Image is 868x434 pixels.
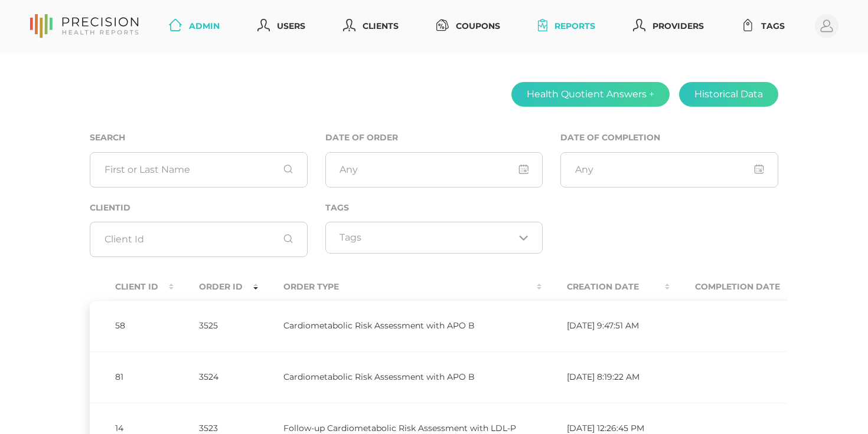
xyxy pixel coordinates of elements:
[90,203,130,213] label: ClientId
[628,15,709,37] a: Providers
[340,232,514,244] input: Search for option
[679,82,778,107] button: Historical Data
[325,152,543,188] input: Any
[511,82,670,107] button: Health Quotient Answers +
[253,15,310,37] a: Users
[560,152,778,188] input: Any
[325,222,543,254] div: Search for option
[90,300,174,351] td: 58
[338,15,403,37] a: Clients
[174,351,258,403] td: 3524
[258,274,541,300] th: Order Type : activate to sort column ascending
[258,300,541,351] td: Cardiometabolic Risk Assessment with APO B
[325,133,398,143] label: Date of Order
[737,15,789,37] a: Tags
[174,300,258,351] td: 3525
[90,133,125,143] label: Search
[541,274,670,300] th: Creation Date : activate to sort column ascending
[174,274,258,300] th: Order ID : activate to sort column ascending
[541,351,670,403] td: [DATE] 8:19:22 AM
[90,222,308,257] input: Client Id
[533,15,600,37] a: Reports
[670,274,795,300] th: Completion Date : activate to sort column ascending
[90,351,174,403] td: 81
[90,274,174,300] th: Client ID : activate to sort column ascending
[560,133,660,143] label: Date of Completion
[90,152,308,188] input: First or Last Name
[164,15,224,37] a: Admin
[325,203,349,213] label: Tags
[432,15,505,37] a: Coupons
[541,300,670,351] td: [DATE] 9:47:51 AM
[258,351,541,403] td: Cardiometabolic Risk Assessment with APO B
